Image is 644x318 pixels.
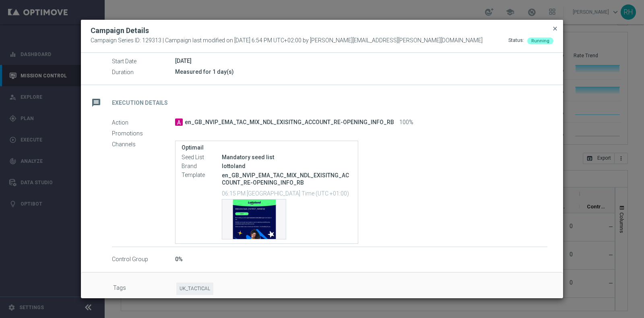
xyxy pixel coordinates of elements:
div: Mandatory seed list [222,153,352,161]
label: Template [182,172,222,179]
label: Promotions [112,130,175,137]
span: Campaign Series ID: 129313 | Campaign last modified on [DATE] 6:54 PM UTC+02:00 by [PERSON_NAME][... [91,37,483,44]
p: en_GB_NVIP_EMA_TAC_MIX_NDL_EXISITNG_ACCOUNT_RE-OPENING_INFO_RB [222,172,352,186]
div: [DATE] [175,57,547,65]
div: 0% [175,255,547,263]
p: 06:15 PM [GEOGRAPHIC_DATA] Time (UTC +01:00) [222,189,352,197]
h2: Execution Details [112,99,168,107]
label: Duration [112,69,175,76]
span: A [175,118,183,126]
h2: Campaign Details [91,26,149,35]
colored-tag: Running [527,37,553,44]
span: 100% [399,119,413,126]
label: Seed List [182,154,222,161]
span: UK_TACTICAL [176,283,213,295]
div: Measured for 1 day(s) [175,68,547,76]
label: Tags [113,283,176,295]
span: close [552,25,558,32]
label: Action [112,119,175,126]
span: en_GB_NVIP_EMA_TAC_MIX_NDL_EXISITNG_ACCOUNT_RE-OPENING_INFO_RB [185,119,394,126]
div: Status: [508,37,524,44]
span: Running [531,38,549,44]
label: Optimail [182,144,352,151]
label: Control Group [112,256,175,263]
i: message [89,96,103,110]
label: Brand [182,163,222,170]
label: Channels [112,141,175,148]
label: Start Date [112,58,175,65]
div: lottoland [222,162,352,170]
